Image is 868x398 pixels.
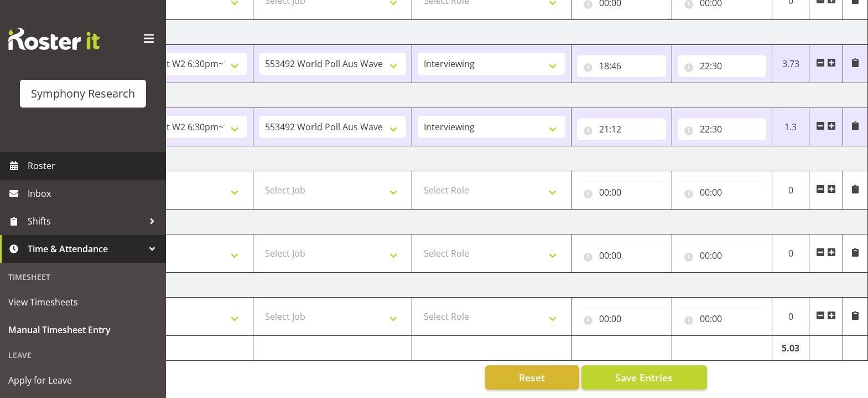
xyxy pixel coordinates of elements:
[28,213,144,229] span: Shifts
[577,118,666,140] input: Click to select...
[519,370,545,385] span: Reset
[3,316,163,344] a: Manual Timesheet Entry
[3,288,163,316] a: View Timesheets
[772,298,809,336] td: 0
[772,234,809,273] td: 0
[772,171,809,210] td: 0
[577,308,666,330] input: Click to select...
[772,45,809,83] td: 3.73
[678,181,767,203] input: Click to select...
[8,372,158,389] span: Apply for Leave
[94,273,868,298] td: [DATE]
[615,370,673,385] span: Save Entries
[772,336,809,361] td: 5.03
[28,157,160,174] span: Roster
[3,344,163,366] div: Leave
[8,28,100,50] img: Rosterit website logo
[772,108,809,146] td: 1.3
[94,83,868,108] td: [DATE]
[581,365,707,390] button: Save Entries
[28,241,144,257] span: Time & Attendance
[94,336,253,361] td: Total Hours
[3,266,163,288] div: Timesheet
[577,55,666,77] input: Click to select...
[8,322,158,338] span: Manual Timesheet Entry
[678,118,767,140] input: Click to select...
[94,210,868,234] td: [DATE]
[94,20,868,45] td: [DATE]
[94,146,868,171] td: [DATE]
[678,55,767,77] input: Click to select...
[485,365,579,390] button: Reset
[31,85,135,102] div: Symphony Research
[678,308,767,330] input: Click to select...
[577,181,666,203] input: Click to select...
[678,244,767,267] input: Click to select...
[3,366,163,394] a: Apply for Leave
[28,185,160,202] span: Inbox
[577,244,666,267] input: Click to select...
[8,294,158,310] span: View Timesheets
